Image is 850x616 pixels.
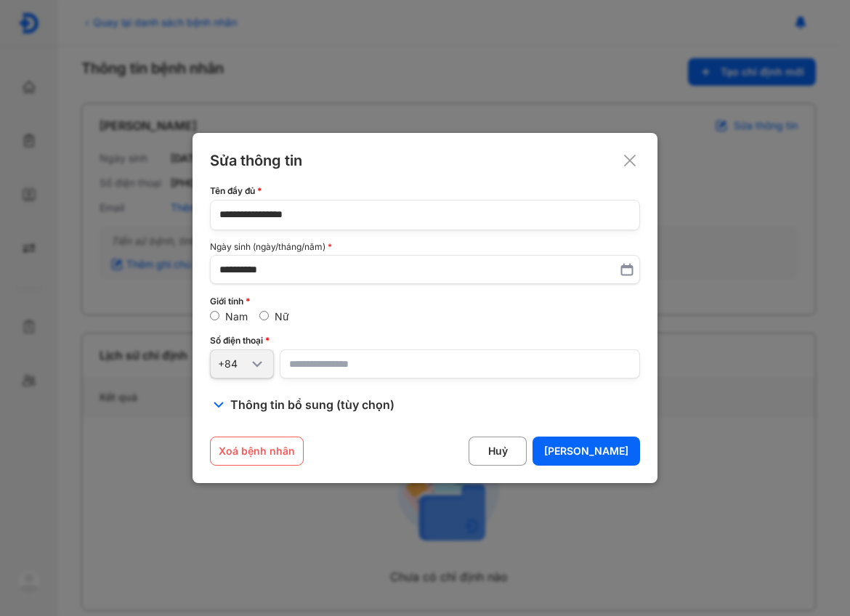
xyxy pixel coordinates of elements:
label: Nam [225,310,248,323]
button: [PERSON_NAME] [533,437,640,466]
span: Thông tin bổ sung (tùy chọn) [230,396,394,413]
div: Giới tính [210,296,640,307]
div: +84 [218,357,248,370]
div: Tên đầy đủ [210,185,640,197]
label: Nữ [275,310,289,323]
div: Sửa thông tin [210,150,640,171]
div: Số điện thoại [210,335,640,346]
button: Huỷ [469,437,527,466]
div: Ngày sinh (ngày/tháng/năm) [210,242,640,252]
button: Xoá bệnh nhân [210,437,304,466]
div: [PERSON_NAME] [544,445,628,458]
